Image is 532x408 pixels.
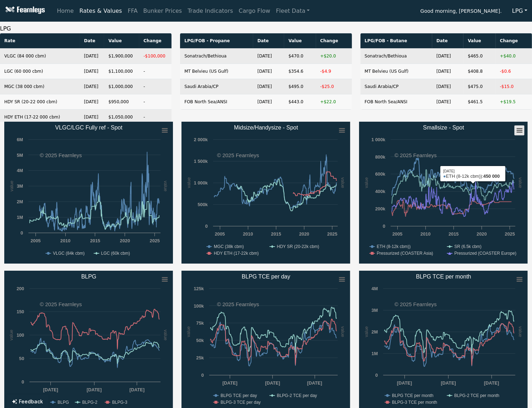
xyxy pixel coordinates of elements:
text: BLPG-3 TCE per day [221,400,261,405]
td: +$20.0 [316,49,352,64]
text: 2015 [90,238,100,243]
td: -$4.9 [316,64,352,79]
a: FFA [125,4,141,18]
text: VLGC/LGC Fully ref - Spot [55,125,123,131]
text: 3M [371,308,378,313]
text: value [364,326,369,337]
text: 100k [194,303,204,309]
text: 2020 [299,231,309,237]
text: ETH (8-12k cbm)) [377,244,411,249]
text: 1 500k [194,159,208,164]
th: Change [139,33,172,49]
text: 2020 [120,238,130,243]
td: $1,100,000 [104,64,139,79]
text: 2015 [271,231,281,237]
text: 500k [198,202,208,207]
svg: Smallsize - Spot [359,122,528,264]
text: [DATE] [397,380,412,386]
span: Good morning, [PERSON_NAME]. [420,6,502,18]
text: BLPG-2 [82,400,98,405]
th: Value [104,33,139,49]
text: MGC (38k cbm) [214,244,244,249]
text: 200k [375,206,385,211]
text: value [340,177,346,188]
td: - [139,94,172,110]
text: 100 [17,332,24,338]
td: Sonatrach/Bethioua [180,49,253,64]
text: 5M [17,153,23,158]
text: 0 [375,373,378,378]
text: SR (6.5k cbm) [454,244,482,249]
text: 1M [371,351,378,356]
a: Home [54,4,76,18]
text: BLPG TCE per month [392,393,434,398]
td: [DATE] [80,64,104,79]
th: Change [316,33,352,49]
text: 2025 [150,238,160,243]
text: 150 [17,309,24,314]
text: [DATE] [223,380,238,386]
text: [DATE] [43,387,58,392]
td: $465.0 [463,49,495,64]
img: Fearnleys Logo [4,6,45,15]
a: Cargo Flow [236,4,273,18]
td: $443.0 [284,94,316,110]
text: © 2025 Fearnleys [40,301,82,307]
text: [DATE] [265,380,280,386]
a: Bunker Prices [140,4,185,18]
text: © 2025 Fearnleys [395,152,437,158]
text: 0 [201,373,204,378]
text: [DATE] [130,387,145,392]
text: 4M [17,168,23,173]
text: 1M [17,215,23,220]
td: -$100,000 [139,49,172,64]
text: 2020 [477,231,487,237]
text: Midsize/Handysize - Spot [234,125,298,131]
td: MT Belvieu (US Gulf) [360,64,432,79]
td: FOB North Sea/ANSI [360,94,432,110]
text: © 2025 Fearnleys [217,301,259,307]
text: value [163,330,168,341]
td: FOB North Sea/ANSI [180,94,253,110]
td: $1,000,000 [104,79,139,94]
text: 0 [21,230,23,236]
text: 25k [196,355,204,360]
td: +$22.0 [316,94,352,110]
text: 800k [375,154,385,160]
td: [DATE] [80,79,104,94]
text: Pressurized (COASTER Asia) [377,251,433,256]
text: BLPG TCE per day [221,393,257,398]
th: Value [284,33,316,49]
text: value [363,177,369,188]
text: value [340,326,346,337]
text: VLGC (84k cbm) [53,251,85,256]
text: value [9,181,14,192]
text: BLPG TCE per day [242,274,291,280]
text: 125k [194,286,204,291]
td: $470.0 [284,49,316,64]
text: value [186,326,191,337]
text: 0 [22,379,24,385]
td: [DATE] [253,49,284,64]
text: value [9,330,14,341]
text: BLPG [58,400,69,405]
text: 2M [17,199,23,204]
text: HDY ETH (17-22k cbm) [214,251,259,256]
text: © 2025 Fearnleys [217,152,259,158]
svg: VLGC/LGC Fully ref - Spot [4,122,173,264]
td: Saudi Arabia/CP [360,79,432,94]
text: BLPG-2 TCE per day [277,393,317,398]
text: HDY SR (20-22k cbm) [277,244,319,249]
text: 4M [371,286,378,291]
td: $461.5 [463,94,495,110]
td: +$40.0 [496,49,532,64]
text: value [518,326,523,337]
text: 2010 [243,231,253,237]
text: 3M [17,183,23,189]
td: $475.0 [463,79,495,94]
th: Date [432,33,463,49]
text: Smallsize - Spot [423,125,464,131]
td: $408.8 [463,64,495,79]
text: BLPG-3 [112,400,127,405]
text: value [186,177,191,188]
